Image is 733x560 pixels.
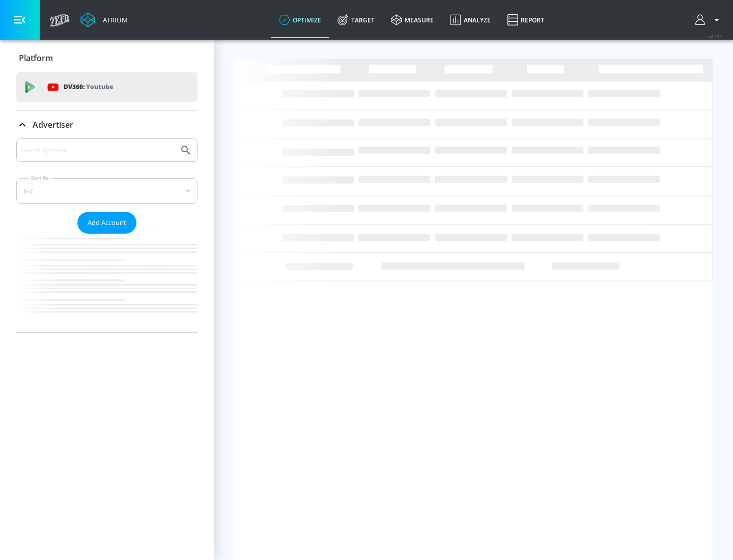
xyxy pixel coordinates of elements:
a: Analyze [442,2,499,38]
button: Add Account [77,212,136,234]
div: A-Z [16,178,198,204]
a: Target [329,2,383,38]
div: DV360: Youtube [16,72,198,102]
p: Youtube [86,81,113,92]
div: Platform [16,44,198,72]
a: Atrium [80,12,128,27]
label: Sort By [29,175,51,181]
span: v 4.32.0 [709,34,723,39]
div: Atrium [99,15,128,24]
span: Add Account [88,217,126,229]
a: Report [499,2,552,38]
div: Advertiser [16,110,198,139]
nav: list of Advertiser [16,234,198,332]
p: Advertiser [33,119,73,130]
p: Platform [19,52,53,64]
input: Search by name [20,144,175,157]
p: DV360: [64,81,113,93]
div: Advertiser [16,138,198,332]
a: measure [383,2,442,38]
a: optimize [271,2,329,38]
